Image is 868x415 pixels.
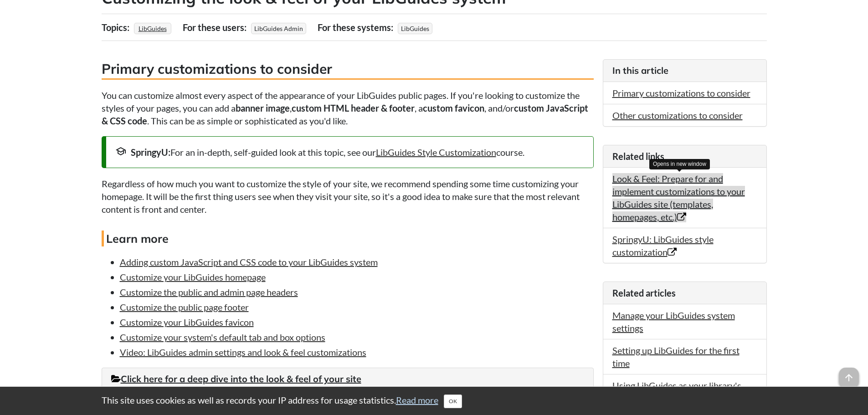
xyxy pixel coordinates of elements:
[292,102,415,113] strong: custom HTML header & footer
[111,373,361,384] a: Click here for a deep dive into the look & feel of your site
[120,287,298,297] a: Customize the public and admin page headers
[115,146,126,157] span: school
[120,272,266,282] a: Customize your LibGuides homepage
[236,102,290,113] strong: banner image
[376,147,496,158] a: LibGuides Style Customization
[120,302,249,313] a: Customize the public page footer
[102,177,594,215] p: Regardless of how much you want to customize the style of your site, we recommend spending some t...
[137,22,168,35] a: LibGuides
[120,256,378,267] a: Adding custom JavaScript and CSS code to your LibGuides system
[120,347,366,358] a: Video: LibGuides admin settings and look & feel customizations
[102,19,132,36] div: Topics:
[612,234,714,257] a: SpringyU: LibGuides style customization
[102,59,594,80] h3: Primary customizations to consider
[115,146,584,159] div: For an in-depth, self-guided look at this topic, see our course.
[612,287,676,298] span: Related articles
[92,394,776,408] div: This site uses cookies as well as records your IP address for usage statistics.
[251,23,306,34] span: LibGuides Admin
[612,87,750,98] a: Primary customizations to consider
[612,173,745,222] a: Look & Feel: Prepare for and implement customizations to your LibGuides site (templates, homepage...
[612,380,741,404] a: Using LibGuides as your library's website
[839,369,859,379] a: arrow_upward
[396,395,438,405] a: Read more
[612,345,740,369] a: Setting up LibGuides for the first time
[120,317,254,328] a: Customize your LibGuides favicon
[444,395,462,408] button: Close
[839,368,859,388] span: arrow_upward
[318,19,395,36] div: For these systems:
[183,19,249,36] div: For these users:
[398,23,432,34] span: LibGuides
[102,89,594,127] p: You can customize almost every aspect of the appearance of your LibGuides public pages. If you're...
[612,310,735,333] a: Manage your LibGuides system settings
[131,147,170,158] strong: SpringyU:
[423,102,484,113] strong: custom favicon
[612,110,743,121] a: Other customizations to consider
[102,231,594,246] h4: Learn more
[612,64,757,77] h3: In this article
[120,332,325,343] a: Customize your system's default tab and box options
[612,151,664,162] span: Related links
[649,159,710,169] div: Opens in new window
